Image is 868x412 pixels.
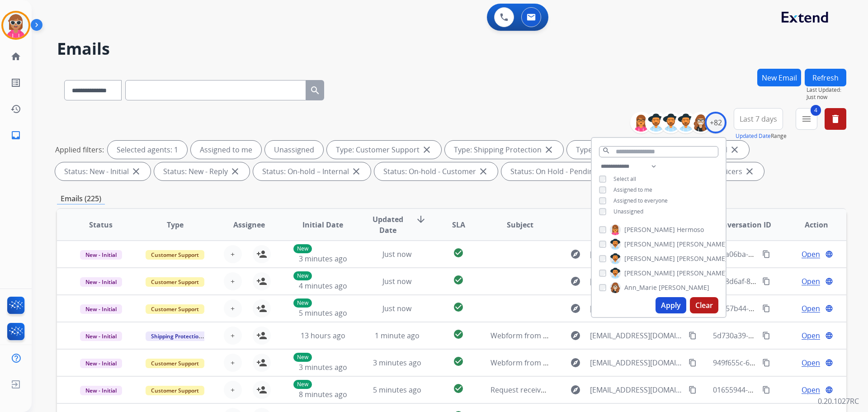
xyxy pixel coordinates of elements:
[368,214,409,236] span: Updated Date
[602,147,610,155] mat-icon: search
[567,141,657,159] div: Type: Reguard CS
[802,303,820,314] span: Open
[231,357,235,368] span: +
[373,385,421,395] span: 5 minutes ago
[265,141,323,159] div: Unassigned
[256,384,267,395] mat-icon: person_add
[757,69,801,86] button: New Email
[293,271,312,280] p: New
[373,358,421,368] span: 3 minutes ago
[802,249,820,260] span: Open
[659,283,709,292] span: [PERSON_NAME]
[3,13,28,38] img: avatar
[55,162,151,180] div: Status: New - Initial
[656,297,686,313] button: Apply
[299,254,347,264] span: 3 minutes ago
[256,330,267,341] mat-icon: person_add
[299,389,347,399] span: 8 minutes ago
[507,219,533,230] span: Subject
[453,383,464,394] mat-icon: check_circle
[762,359,770,367] mat-icon: content_copy
[374,162,498,180] div: Status: On-hold - Customer
[805,69,846,86] button: Refresh
[231,330,235,341] span: +
[233,219,265,230] span: Assignee
[624,269,675,278] span: [PERSON_NAME]
[80,304,122,314] span: New - Initial
[825,386,833,394] mat-icon: language
[689,359,697,367] mat-icon: content_copy
[762,250,770,258] mat-icon: content_copy
[57,40,846,58] h2: Emails
[830,114,841,124] mat-icon: delete
[570,330,581,341] mat-icon: explore
[689,331,697,340] mat-icon: content_copy
[224,327,242,345] button: +
[570,357,581,368] mat-icon: explore
[57,193,105,204] p: Emails (225)
[713,385,853,395] span: 01655944-2578-4596-b206-a9cd0a259574
[713,219,771,230] span: Conversation ID
[10,130,21,141] mat-icon: inbox
[230,166,241,177] mat-icon: close
[690,297,718,313] button: Clear
[382,303,411,313] span: Just now
[744,166,755,177] mat-icon: close
[677,269,727,278] span: [PERSON_NAME]
[89,219,113,230] span: Status
[231,249,235,260] span: +
[613,197,668,204] span: Assigned to everyone
[740,117,777,121] span: Last 7 days
[570,384,581,395] mat-icon: explore
[146,304,204,314] span: Customer Support
[445,141,563,159] div: Type: Shipping Protection
[224,272,242,290] button: +
[677,240,727,249] span: [PERSON_NAME]
[301,331,345,341] span: 13 hours ago
[807,94,846,101] span: Just now
[590,330,683,341] span: [EMAIL_ADDRESS][DOMAIN_NAME]
[713,358,845,368] span: 949f655c-619c-48bf-a76d-9a5934f940f4
[154,162,250,180] div: Status: New - Reply
[415,214,426,225] mat-icon: arrow_downward
[224,354,242,372] button: +
[478,166,489,177] mat-icon: close
[453,356,464,367] mat-icon: check_circle
[146,359,204,368] span: Customer Support
[796,108,817,130] button: 4
[613,175,636,183] span: Select all
[590,249,683,260] span: [EMAIL_ADDRESS][DOMAIN_NAME]
[256,276,267,287] mat-icon: person_add
[772,209,846,241] th: Action
[705,112,726,133] div: +82
[452,219,465,230] span: SLA
[10,77,21,88] mat-icon: list_alt
[224,381,242,399] button: +
[802,357,820,368] span: Open
[570,249,581,260] mat-icon: explore
[491,358,695,368] span: Webform from [EMAIL_ADDRESS][DOMAIN_NAME] on [DATE]
[736,133,771,140] button: Updated Date
[293,298,312,308] p: New
[299,362,347,372] span: 3 minutes ago
[131,166,142,177] mat-icon: close
[108,141,187,159] div: Selected agents: 1
[762,277,770,285] mat-icon: content_copy
[231,384,235,395] span: +
[624,254,675,263] span: [PERSON_NAME]
[310,85,321,96] mat-icon: search
[302,219,343,230] span: Initial Date
[167,219,184,230] span: Type
[382,249,411,259] span: Just now
[825,277,833,285] mat-icon: language
[55,144,104,155] p: Applied filters:
[146,250,204,260] span: Customer Support
[453,302,464,313] mat-icon: check_circle
[501,162,639,180] div: Status: On Hold - Pending Parts
[802,330,820,341] span: Open
[491,385,758,395] span: Request received] Resolve the issue and log your decision. ͏‌ ͏‌ ͏‌ ͏‌ ͏‌ ͏‌ ͏‌ ͏‌ ͏‌ ͏‌ ͏‌ ͏‌ ͏‌...
[624,225,675,234] span: [PERSON_NAME]
[293,353,312,362] p: New
[677,254,727,263] span: [PERSON_NAME]
[613,186,652,194] span: Assigned to me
